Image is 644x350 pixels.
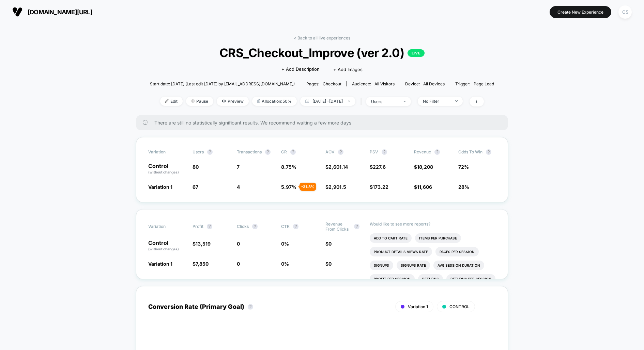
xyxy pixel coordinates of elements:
img: edit [165,99,169,103]
img: end [403,101,406,102]
div: - 31.8 % [300,183,316,191]
span: 7 [237,164,240,170]
span: 2,901.5 [328,184,346,190]
button: CS [616,5,634,19]
button: ? [290,149,296,155]
div: Audience: [352,81,395,86]
span: (without changes) [148,170,179,174]
span: all devices [423,81,445,86]
span: [DOMAIN_NAME][URL] [28,9,92,16]
li: Signups Rate [397,261,430,270]
span: 0 [237,241,240,247]
span: 28% [458,184,469,190]
button: ? [293,224,298,229]
button: ? [265,149,271,155]
img: end [191,99,195,103]
span: 0 [328,241,332,247]
span: checkout [323,81,341,86]
div: No Filter [423,99,450,104]
span: Pause [186,97,213,106]
span: $ [193,261,209,267]
span: CTR [281,224,290,229]
span: 4 [237,184,240,190]
span: $ [193,241,211,247]
img: end [455,100,458,102]
li: Signups [370,261,393,270]
button: ? [338,149,343,155]
span: $ [325,261,332,267]
button: ? [354,224,359,229]
button: [DOMAIN_NAME][URL] [10,6,94,17]
button: ? [486,149,491,155]
span: + Add Description [281,66,320,73]
span: CR [281,149,287,154]
p: LIVE [408,49,425,57]
span: users [193,149,204,154]
span: Device: [400,81,450,86]
span: Transactions [237,149,262,154]
span: | [359,97,366,106]
span: $ [414,184,432,190]
span: 80 [193,164,199,170]
button: ? [434,149,440,155]
span: (without changes) [148,247,179,251]
li: Items Per Purchase [415,233,461,243]
li: Avg Session Duration [433,261,484,270]
span: Variation 1 [408,304,428,309]
span: 7,850 [196,261,209,267]
a: < Back to all live experiences [294,35,350,40]
div: CS [618,5,632,19]
li: Product Details Views Rate [370,247,432,256]
span: There are still no statistically significant results. We recommend waiting a few more days [154,120,494,126]
li: Returns Per Session [446,274,495,284]
p: Control [148,240,186,252]
span: Preview [217,97,249,106]
span: Clicks [237,224,249,229]
li: Pages Per Session [435,247,479,256]
li: Returns [418,274,443,284]
li: Profit Per Session [370,274,415,284]
span: PSV [370,149,378,154]
span: 72% [458,164,469,170]
span: Variation 1 [148,261,172,267]
span: $ [370,164,386,170]
span: AOV [325,149,335,154]
span: Start date: [DATE] (Last edit [DATE] by [EMAIL_ADDRESS][DOMAIN_NAME]) [150,81,295,86]
img: calendar [305,99,309,103]
span: All Visitors [374,81,395,86]
img: end [348,100,350,102]
span: 173.22 [373,184,388,190]
span: + Add Images [333,67,363,72]
img: rebalance [257,99,260,103]
span: 18,208 [417,164,433,170]
span: 0 % [281,241,289,247]
div: Pages: [306,81,341,86]
span: Variation [148,149,186,155]
span: Revenue From Clicks [325,221,351,232]
span: CONTROL [449,304,470,309]
span: 13,519 [196,241,211,247]
span: $ [325,241,332,247]
span: 8.75 % [281,164,296,170]
button: ? [207,224,212,229]
button: Create New Experience [550,6,611,18]
span: $ [325,184,346,190]
span: Profit [193,224,203,229]
button: ? [248,304,253,310]
span: 11,606 [417,184,432,190]
span: Variation [148,221,186,232]
div: Trigger: [455,81,494,86]
span: Page Load [474,81,494,86]
span: $ [414,164,433,170]
p: Control [148,163,186,175]
span: 227.6 [373,164,386,170]
button: ? [382,149,387,155]
span: $ [325,164,348,170]
span: Odds to Win [458,149,496,155]
button: ? [207,149,213,155]
span: 2,601.14 [328,164,348,170]
button: ? [252,224,258,229]
span: 0 [237,261,240,267]
span: Revenue [414,149,431,154]
span: Allocation: 50% [252,97,297,106]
